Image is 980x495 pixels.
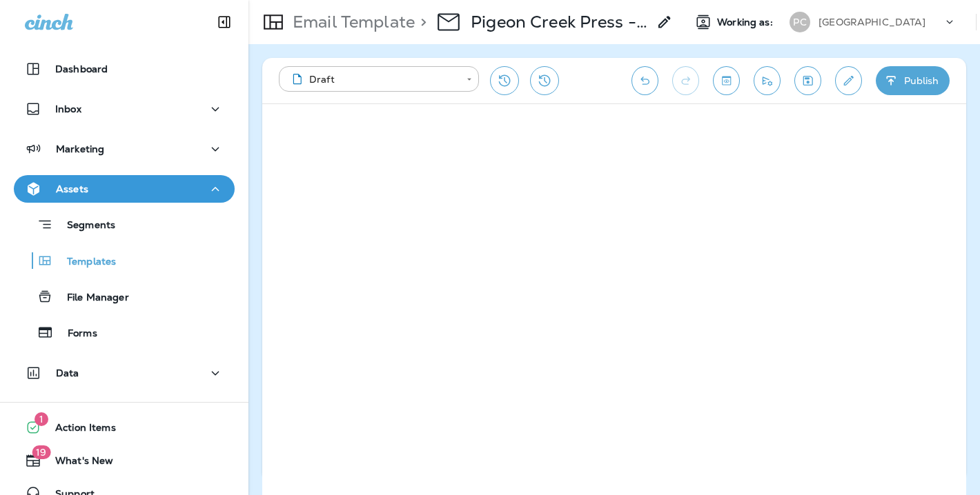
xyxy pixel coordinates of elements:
button: Data [14,359,235,387]
p: Dashboard [55,63,108,74]
span: Action Items [41,422,116,438]
button: File Manager [14,282,235,311]
button: Assets [14,175,235,203]
p: Segments [53,219,115,233]
p: File Manager [53,292,129,305]
button: Publish [876,66,950,95]
p: [GEOGRAPHIC_DATA] [819,17,925,28]
button: Dashboard [14,55,235,83]
p: Pigeon Creek Press - [DATE] Copy [471,12,648,32]
p: Templates [53,256,116,269]
p: Email Template [287,12,415,32]
button: Templates [14,246,235,275]
button: Forms [14,318,235,347]
div: PC [790,12,810,32]
p: Inbox [55,103,81,114]
span: What's New [41,455,113,472]
p: Data [56,367,79,378]
button: Send test email [754,66,781,95]
p: Marketing [56,143,104,154]
button: Segments [14,210,235,239]
button: Edit details [835,66,862,95]
button: Save [794,66,821,95]
p: > [415,12,427,32]
button: Collapse Sidebar [205,8,244,36]
p: Forms [54,327,97,341]
button: 19What's New [14,447,235,474]
button: View Changelog [530,66,559,95]
div: Draft [288,72,457,86]
span: 19 [32,445,50,459]
button: Toggle preview [713,66,740,95]
span: Working as: [717,17,776,28]
button: Restore from previous version [490,66,519,95]
div: Pigeon Creek Press - July 2025 Copy [471,12,648,32]
button: 1Action Items [14,414,235,441]
button: Undo [631,66,658,95]
button: Inbox [14,95,235,123]
button: Marketing [14,135,235,163]
p: Assets [56,183,88,194]
span: 1 [35,412,48,426]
